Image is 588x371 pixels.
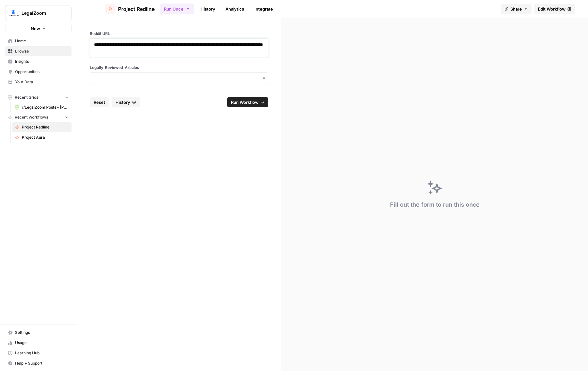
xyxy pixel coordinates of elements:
button: Recent Workflows [5,112,72,122]
span: Recent Workflows [15,114,48,120]
span: New [31,25,40,32]
span: Usage [15,340,69,346]
span: Edit Workflow [538,6,566,12]
span: History [115,99,130,105]
span: Reset [94,99,105,105]
img: LegalZoom Logo [7,7,19,19]
div: Fill out the form to run this once [390,200,480,209]
a: Learning Hub [5,348,72,358]
span: Run Workflow [231,99,259,105]
span: Settings [15,330,69,335]
button: History [112,97,140,107]
span: Share [510,6,522,12]
a: r/LegalZoom Posts - [PERSON_NAME] [12,102,72,112]
a: Your Data [5,77,72,87]
span: Insights [15,59,69,64]
a: Project Redline [105,4,155,14]
a: Edit Workflow [534,4,575,14]
span: Project Aura [22,135,69,140]
button: Reset [90,97,109,107]
span: Your Data [15,79,69,85]
button: Workspace: LegalZoom [5,5,72,21]
a: Browse [5,46,72,56]
span: Project Redline [118,5,155,13]
a: Analytics [222,4,248,14]
span: Recent Grids [15,95,38,100]
button: New [5,24,72,33]
label: Legally_Reviewed_Articles [90,65,268,70]
button: Run Workflow [227,97,268,107]
button: Run Once [160,4,194,14]
a: Settings [5,327,72,338]
span: Project Redline [22,124,69,130]
span: Home [15,38,69,44]
button: Help + Support [5,358,72,368]
a: Project Aura [12,132,72,143]
span: Help + Support [15,360,69,366]
a: Project Redline [12,122,72,132]
span: Opportunities [15,69,69,75]
a: Opportunities [5,67,72,77]
a: Integrate [251,4,277,14]
button: Recent Grids [5,93,72,102]
span: r/LegalZoom Posts - [PERSON_NAME] [22,104,69,110]
a: History [197,4,219,14]
a: Insights [5,56,72,67]
span: LegalZoom [21,10,60,16]
label: Reddit URL [90,31,268,37]
span: Learning Hub [15,350,69,356]
span: Browse [15,48,69,54]
a: Usage [5,338,72,348]
a: Home [5,36,72,46]
button: Share [501,4,532,14]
